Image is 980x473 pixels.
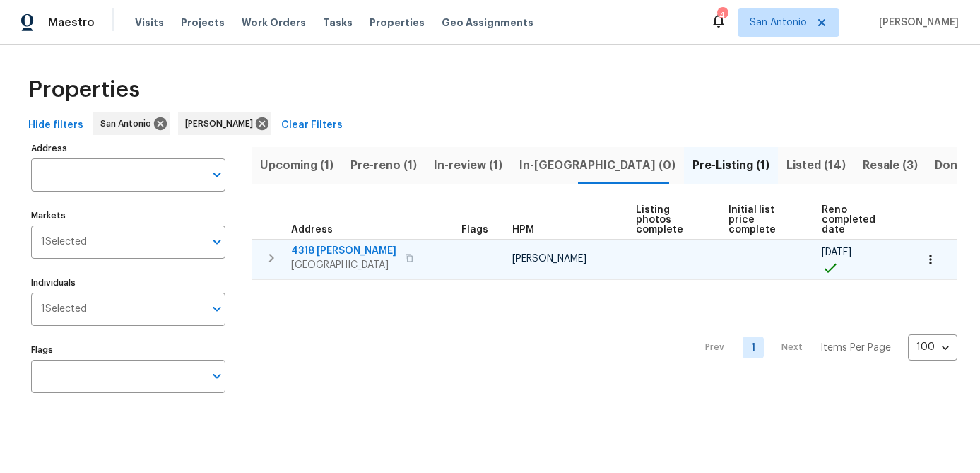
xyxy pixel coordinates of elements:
[207,165,227,185] button: Open
[717,8,727,23] div: 4
[873,16,959,30] span: [PERSON_NAME]
[207,299,227,319] button: Open
[31,144,225,153] label: Address
[178,112,271,135] div: [PERSON_NAME]
[512,225,534,235] span: HPM
[41,236,87,248] span: 1 Selected
[100,117,157,131] span: San Antonio
[291,258,396,272] span: [GEOGRAPHIC_DATA]
[350,156,417,175] span: Pre-reno (1)
[370,16,425,30] span: Properties
[692,156,769,175] span: Pre-Listing (1)
[48,16,95,30] span: Maestro
[135,16,164,30] span: Visits
[519,156,675,175] span: In-[GEOGRAPHIC_DATA] (0)
[512,254,586,264] span: [PERSON_NAME]
[442,16,533,30] span: Geo Assignments
[41,303,87,315] span: 1 Selected
[822,247,851,257] span: [DATE]
[242,16,306,30] span: Work Orders
[291,244,396,258] span: 4318 [PERSON_NAME]
[728,205,798,235] span: Initial list price complete
[181,16,225,30] span: Projects
[207,366,227,386] button: Open
[31,211,225,220] label: Markets
[28,117,83,134] span: Hide filters
[31,279,225,287] label: Individuals
[260,156,333,175] span: Upcoming (1)
[31,346,225,354] label: Flags
[185,117,259,131] span: [PERSON_NAME]
[692,288,957,407] nav: Pagination Navigation
[93,112,170,135] div: San Antonio
[820,341,891,355] p: Items Per Page
[636,205,704,235] span: Listing photos complete
[786,156,846,175] span: Listed (14)
[28,83,140,97] span: Properties
[434,156,502,175] span: In-review (1)
[461,225,488,235] span: Flags
[822,205,891,235] span: Reno completed date
[23,112,89,139] button: Hide filters
[743,337,764,358] a: Goto page 1
[281,117,343,134] span: Clear Filters
[750,16,807,30] span: San Antonio
[863,156,918,175] span: Resale (3)
[323,18,353,28] span: Tasks
[908,329,957,366] div: 100
[207,232,227,252] button: Open
[291,225,333,235] span: Address
[276,112,348,139] button: Clear Filters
